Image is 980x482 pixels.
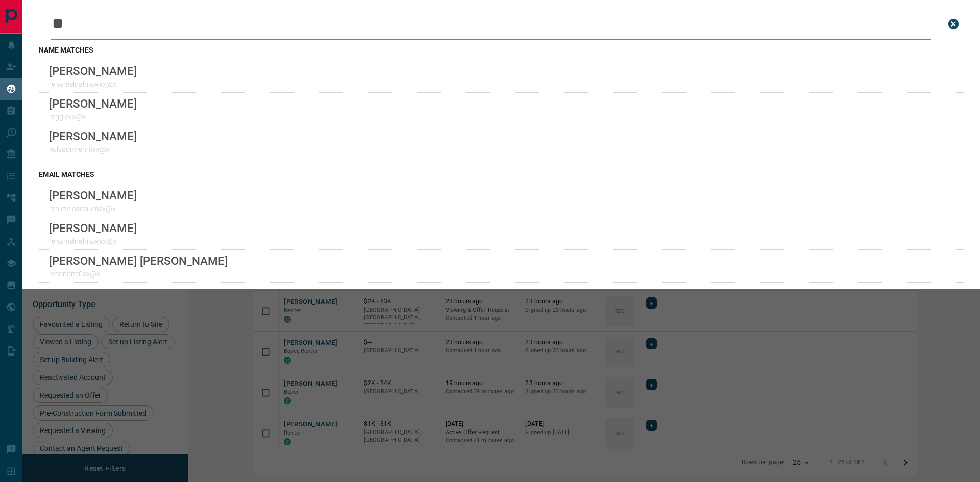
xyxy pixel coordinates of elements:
p: [PERSON_NAME] [49,97,137,110]
p: [PERSON_NAME] [49,221,137,235]
p: recondite0xx@x [49,270,228,278]
p: rehamelnahrawxx@x [49,237,137,245]
p: kulsoomrehmxx@x [49,145,137,154]
p: replete.caesiumxx@x [49,205,137,213]
p: [PERSON_NAME] [49,64,137,78]
p: [PERSON_NAME] [PERSON_NAME] [49,254,228,267]
h3: name matches [39,46,964,54]
h3: email matches [39,170,964,179]
p: [PERSON_NAME] [49,130,137,143]
p: reggiexx@x [49,113,137,121]
button: close search bar [943,14,964,34]
p: rehamelnahrawxx@x [49,80,137,88]
div: ...and 3 more [39,283,964,303]
p: [PERSON_NAME] [49,189,137,202]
